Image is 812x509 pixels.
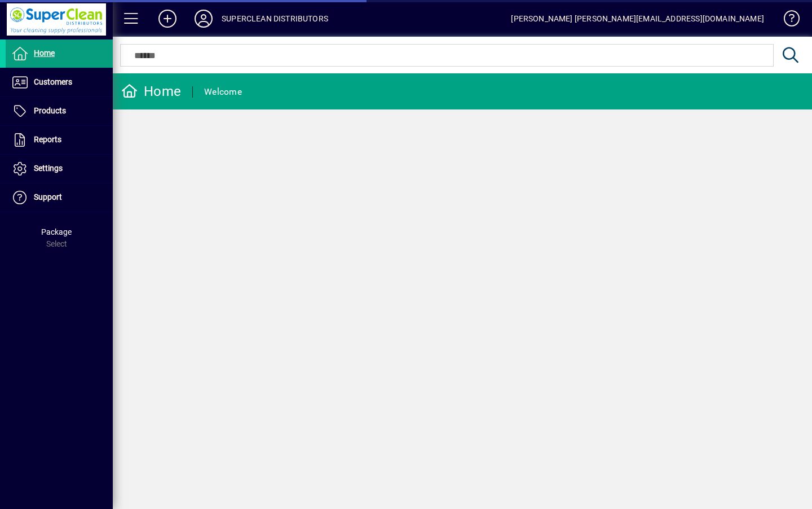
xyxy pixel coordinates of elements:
[41,227,72,236] span: Package
[121,82,181,100] div: Home
[222,10,328,28] div: SUPERCLEAN DISTRIBUTORS
[6,126,113,154] a: Reports
[6,68,113,96] a: Customers
[34,135,61,144] span: Reports
[34,77,72,86] span: Customers
[6,97,113,125] a: Products
[775,2,798,39] a: Knowledge Base
[6,183,113,212] a: Support
[6,155,113,183] a: Settings
[511,10,764,28] div: [PERSON_NAME] [PERSON_NAME][EMAIL_ADDRESS][DOMAIN_NAME]
[34,164,63,173] span: Settings
[149,8,186,29] button: Add
[186,8,222,29] button: Profile
[34,49,55,58] span: Home
[34,106,66,115] span: Products
[204,83,242,101] div: Welcome
[34,192,62,201] span: Support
